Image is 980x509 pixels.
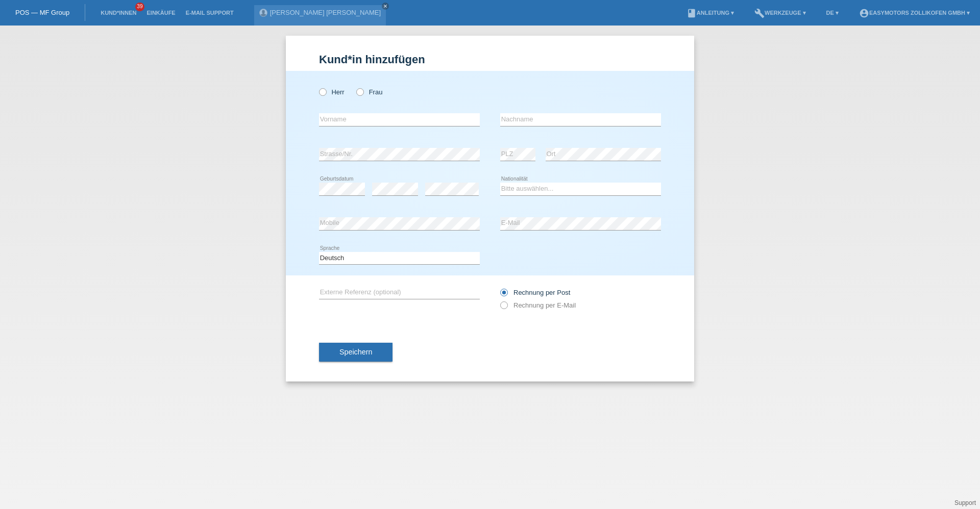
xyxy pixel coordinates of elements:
label: Rechnung per E-Mail [500,301,576,309]
i: book [687,8,697,18]
i: account_circle [859,8,869,18]
i: build [754,8,765,18]
button: Speichern [319,343,393,362]
label: Herr [319,88,345,96]
span: 39 [135,3,144,11]
a: close [382,3,389,10]
a: bookAnleitung ▾ [681,10,739,16]
i: close [383,4,388,9]
label: Rechnung per Post [500,289,570,296]
a: E-Mail Support [181,10,239,16]
input: Frau [356,88,363,95]
a: account_circleEasymotors Zollikofen GmbH ▾ [854,10,975,16]
span: Speichern [339,348,372,356]
a: DE ▾ [821,10,844,16]
a: POS — MF Group [15,9,69,16]
input: Herr [319,88,326,95]
a: buildWerkzeuge ▾ [749,10,811,16]
a: Kund*innen [95,10,141,16]
input: Rechnung per E-Mail [500,301,507,314]
input: Rechnung per Post [500,289,507,301]
label: Frau [356,88,382,96]
a: [PERSON_NAME] [PERSON_NAME] [270,9,381,16]
h1: Kund*in hinzufügen [319,53,661,66]
a: Einkäufe [141,10,180,16]
a: Support [954,499,976,506]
